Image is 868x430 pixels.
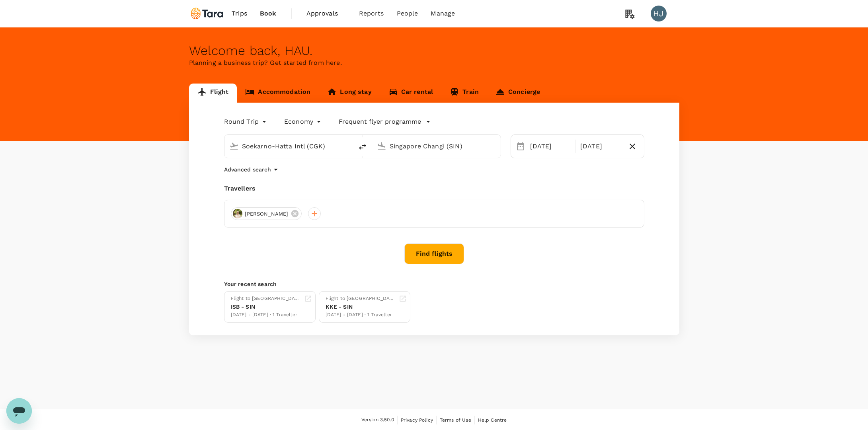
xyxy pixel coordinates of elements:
[651,6,667,21] div: HJ
[231,303,301,311] div: ISB - SIN
[319,84,380,103] a: Long stay
[361,416,394,424] span: Version 3.50.0
[326,303,396,311] div: KKE - SIN
[231,295,301,303] div: Flight to [GEOGRAPHIC_DATA]
[189,84,237,103] a: Flight
[224,115,269,128] div: Round Trip
[189,58,679,68] p: Planning a business trip? Get started from here.
[440,417,471,423] span: Terms of Use
[401,416,433,424] a: Privacy Policy
[353,137,372,156] button: delete
[478,416,507,424] a: Help Centre
[189,43,679,58] div: Welcome back , HAU .
[495,145,497,147] button: Open
[224,165,281,174] button: Advanced search
[224,165,271,173] p: Advanced search
[326,295,396,303] div: Flight to [GEOGRAPHIC_DATA]
[242,140,336,152] input: Depart from
[6,398,32,424] iframe: Button to launch messaging window
[397,9,418,18] span: People
[359,9,384,18] span: Reports
[232,9,247,18] span: Trips
[390,140,484,152] input: Going to
[380,84,442,103] a: Car rental
[339,117,431,126] button: Frequent flyer programme
[478,417,507,423] span: Help Centre
[347,145,349,147] button: Open
[237,84,319,103] a: Accommodation
[441,84,487,103] a: Train
[224,280,644,288] p: Your recent search
[577,138,624,154] div: [DATE]
[224,184,644,193] div: Travellers
[404,243,464,264] button: Find flights
[487,84,548,103] a: Concierge
[231,207,302,220] div: [PERSON_NAME]
[401,417,433,423] span: Privacy Policy
[260,9,277,18] span: Book
[431,9,455,18] span: Manage
[189,5,226,22] img: Tara Climate Ltd
[240,210,293,218] span: [PERSON_NAME]
[440,416,471,424] a: Terms of Use
[231,311,301,319] div: [DATE] - [DATE] · 1 Traveller
[233,209,242,218] img: avatar-67c7eb3f88272.jpeg
[326,311,396,319] div: [DATE] - [DATE] · 1 Traveller
[306,9,346,18] span: Approvals
[339,117,421,126] p: Frequent flyer programme
[284,115,323,128] div: Economy
[527,138,574,154] div: [DATE]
